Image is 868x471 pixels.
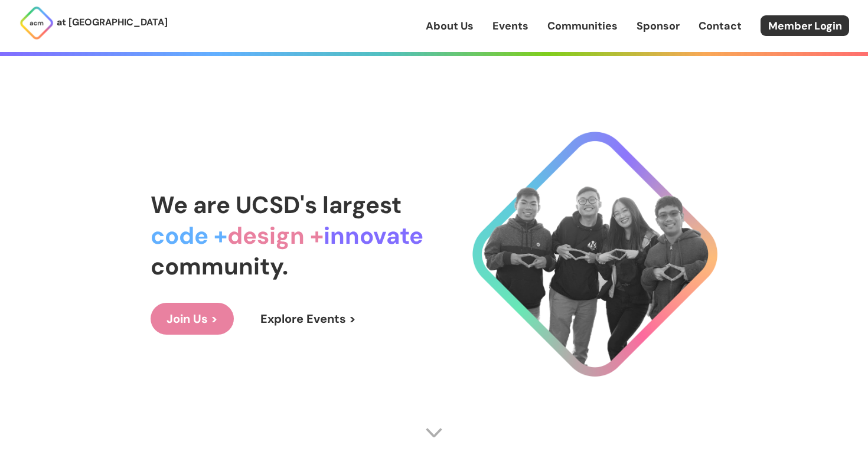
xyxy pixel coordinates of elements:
a: Explore Events > [244,303,372,335]
span: design + [227,220,324,251]
img: Scroll Arrow [425,424,443,441]
a: About Us [426,18,474,34]
a: Join Us > [151,303,234,335]
span: We are UCSD's largest [151,189,402,220]
a: at [GEOGRAPHIC_DATA] [19,5,168,41]
a: Communities [547,18,618,34]
span: code + [151,220,227,251]
a: Sponsor [637,18,680,34]
span: community. [151,251,288,282]
a: Events [492,18,528,34]
p: at [GEOGRAPHIC_DATA] [57,15,168,30]
span: innovate [324,220,423,251]
a: Contact [699,18,742,34]
a: Member Login [761,15,849,36]
img: Cool Logo [472,132,717,377]
img: ACM Logo [19,5,54,41]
